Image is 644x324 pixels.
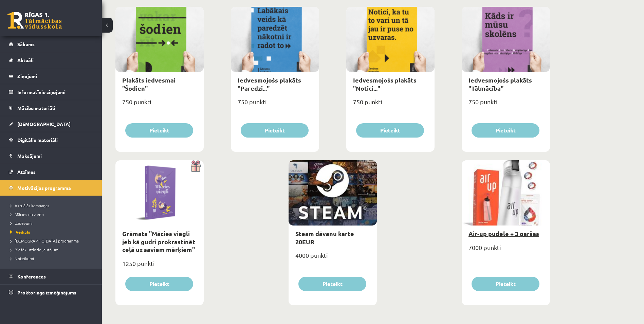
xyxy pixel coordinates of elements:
[122,76,176,92] a: Plakāts iedvesmai "Šodien"
[17,185,71,191] span: Motivācijas programma
[122,230,195,253] a: Grāmata "Mācies viegli jeb kā gudri prokrastinēt ceļā uz saviem mērķiem"
[10,212,44,217] span: Mācies un ziedo
[9,36,93,52] a: Sākums
[241,123,309,138] button: Pieteikt
[10,229,95,235] a: Veikals
[10,256,34,261] span: Noteikumi
[17,289,76,295] span: Proktoringa izmēģinājums
[462,242,550,259] div: 7000 punkti
[125,277,193,291] button: Pieteikt
[238,76,301,92] a: Iedvesmojošs plakāts "Paredzi..."
[17,148,93,164] legend: Maksājumi
[115,258,204,275] div: 1250 punkti
[10,229,30,235] span: Veikals
[9,52,93,68] a: Aktuāli
[17,84,93,100] legend: Informatīvie ziņojumi
[468,230,539,237] a: Air-up pudele + 3 garšas
[9,269,93,284] a: Konferences
[7,12,62,29] a: Rīgas 1. Tālmācības vidusskola
[10,202,95,209] a: Aktuālās kampaņas
[10,255,95,262] a: Noteikumi
[10,247,95,253] a: Biežāk uzdotie jautājumi
[298,277,366,291] button: Pieteikt
[295,230,354,245] a: Steam dāvanu karte 20EUR
[9,164,93,180] a: Atzīmes
[10,203,49,208] span: Aktuālās kampaņas
[115,96,204,113] div: 750 punkti
[472,123,539,138] button: Pieteikt
[231,96,319,113] div: 750 punkti
[17,41,35,47] span: Sākums
[468,76,532,92] a: Iedvesmojošs plakāts "Tālmācība"
[17,105,55,111] span: Mācību materiāli
[9,132,93,148] a: Digitālie materiāli
[9,148,93,164] a: Maksājumi
[9,68,93,84] a: Ziņojumi
[17,137,58,143] span: Digitālie materiāli
[353,76,417,92] a: Iedvesmojošs plakāts "Notici..."
[289,250,377,267] div: 4000 punkti
[9,116,93,132] a: [DEMOGRAPHIC_DATA]
[10,238,95,244] a: [DEMOGRAPHIC_DATA] programma
[17,68,93,84] legend: Ziņojumi
[10,247,59,252] span: Biežāk uzdotie jautājumi
[9,84,93,100] a: Informatīvie ziņojumi
[17,121,71,127] span: [DEMOGRAPHIC_DATA]
[346,96,435,113] div: 750 punkti
[17,169,36,175] span: Atzīmes
[188,160,204,172] img: Dāvana ar pārsteigumu
[9,180,93,196] a: Motivācijas programma
[17,57,34,63] span: Aktuāli
[9,285,93,300] a: Proktoringa izmēģinājums
[10,220,33,226] span: Uzdevumi
[10,211,95,217] a: Mācies un ziedo
[10,238,79,244] span: [DEMOGRAPHIC_DATA] programma
[356,123,424,138] button: Pieteikt
[462,96,550,113] div: 750 punkti
[17,273,46,280] span: Konferences
[472,277,539,291] button: Pieteikt
[10,220,95,226] a: Uzdevumi
[9,100,93,116] a: Mācību materiāli
[125,123,193,138] button: Pieteikt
